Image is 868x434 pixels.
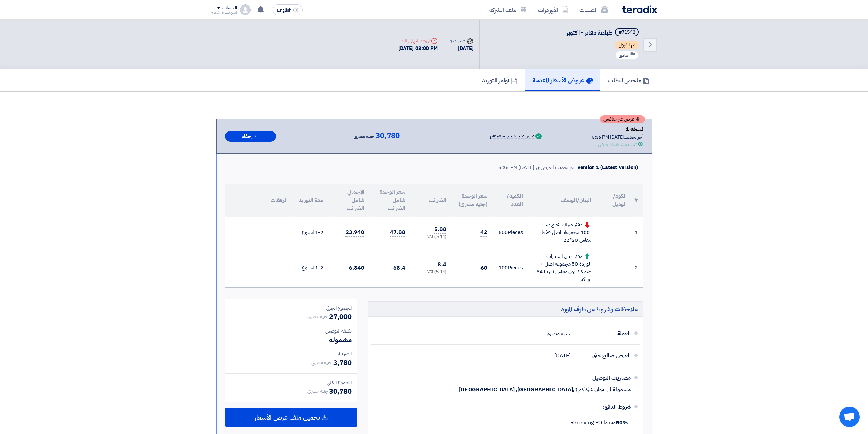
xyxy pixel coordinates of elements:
td: 1 [632,217,643,248]
td: Pieces [493,248,528,287]
img: profile_test.png [240,4,251,15]
a: ملف الشركة [484,2,532,18]
td: 1-2 اسبوع [293,248,329,287]
span: تم القبول [615,41,639,49]
th: # [632,184,643,217]
th: الإجمالي شامل الضرائب [329,184,370,217]
td: 2 [632,248,643,287]
div: تكلفه التوصيل [231,327,352,335]
span: تحميل ملف عرض الأسعار [254,414,320,420]
span: 60 [480,264,487,272]
th: الضرائب [411,184,452,217]
h5: عروض الأسعار المقدمة [532,76,593,84]
span: [DATE] [554,352,570,359]
div: #71542 [619,30,635,35]
span: 30,780 [376,132,400,140]
div: المجموع الجزئي [231,304,352,312]
span: جنيه مصري [354,133,374,141]
div: الضريبة [231,350,352,357]
h5: طباعة دفاتر - اكتوبر [566,28,640,38]
span: جنيه مصري [307,388,328,395]
span: عادي [619,52,628,59]
span: [GEOGRAPHIC_DATA], [GEOGRAPHIC_DATA] [459,386,573,393]
span: 30,780 [329,386,351,396]
a: عروض الأسعار المقدمة [525,69,600,91]
span: 100 [499,264,508,271]
span: مقدما Receiving PO [570,419,628,427]
span: جنيه مصري [307,313,328,320]
span: عرض غير منافس [603,117,634,122]
span: الى عنوان شركتكم في [573,386,613,393]
button: إخفاء [225,131,276,142]
th: المرفقات [225,184,293,217]
span: English [277,8,291,13]
th: سعر الوحدة شامل الضرائب [370,184,411,217]
div: Version 1 (Latest Version) [577,164,638,172]
div: Open chat [839,407,860,427]
th: سعر الوحدة (جنيه مصري) [452,184,493,217]
div: (14 %) VAT [416,234,446,240]
div: تمت مشاهدة العرض [598,141,636,148]
div: العملة [576,325,631,342]
th: الكمية/العدد [493,184,528,217]
button: English [273,4,303,15]
a: ملخص الطلب [600,69,657,91]
div: أخر تحديث [DATE] 5:36 PM [592,134,643,141]
td: Pieces [493,217,528,248]
div: ايمن صداق شحاته [211,11,238,14]
span: مشموله [329,335,351,345]
div: دفتر صرف قطع غيار 100 مجموعة اصل فقط مقاس 20*22 [534,221,591,244]
div: الموعد النهائي للرد [398,37,438,44]
div: (14 %) VAT [416,269,446,275]
h5: ملاحظات وشروط من طرف المورد [368,301,643,317]
span: 8.4 [438,260,446,269]
div: تم تحديث العرض في [DATE] 5:36 PM [498,164,574,172]
div: [DATE] [449,44,473,52]
span: 27,000 [329,312,351,322]
th: مدة التوريد [293,184,329,217]
th: الكود/الموديل [597,184,632,217]
a: الأوردرات [532,2,574,18]
div: دفتر بيان السيارات الواردة 50 مجموعة اصل + صورة كربون مقاس تقريبا A4 او اكبر [534,253,591,283]
span: 6,840 [349,264,364,272]
span: 23,940 [345,228,364,237]
div: 2 من 2 بنود تم تسعيرهم [490,134,534,139]
h5: ملخص الطلب [608,76,650,84]
a: الطلبات [574,2,613,18]
div: المجموع الكلي [231,379,352,386]
span: مشمولة [613,386,630,393]
span: 5.88 [434,225,446,234]
div: جنيه مصري [547,327,570,340]
div: [DATE] 03:00 PM [398,44,438,52]
span: جنيه مصري [311,359,332,366]
a: أوامر التوريد [474,69,525,91]
img: Teradix logo [622,5,657,13]
div: نسخة 1 [592,125,643,134]
span: طباعة دفاتر - اكتوبر [566,28,612,37]
div: الحساب [222,5,237,11]
div: مصاريف التوصيل [576,370,631,386]
td: 1-2 اسبوع [293,217,329,248]
h5: أوامر التوريد [482,76,517,84]
span: 3,780 [333,357,352,368]
span: 500 [499,229,508,236]
th: البيان/الوصف [528,184,597,217]
span: 68.4 [393,264,405,272]
span: 47.88 [390,228,405,237]
div: العرض صالح حتى [576,348,631,364]
span: 42 [480,228,487,237]
div: صدرت في [449,37,473,44]
strong: 50% [616,419,628,427]
div: شروط الدفع: [382,399,631,415]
